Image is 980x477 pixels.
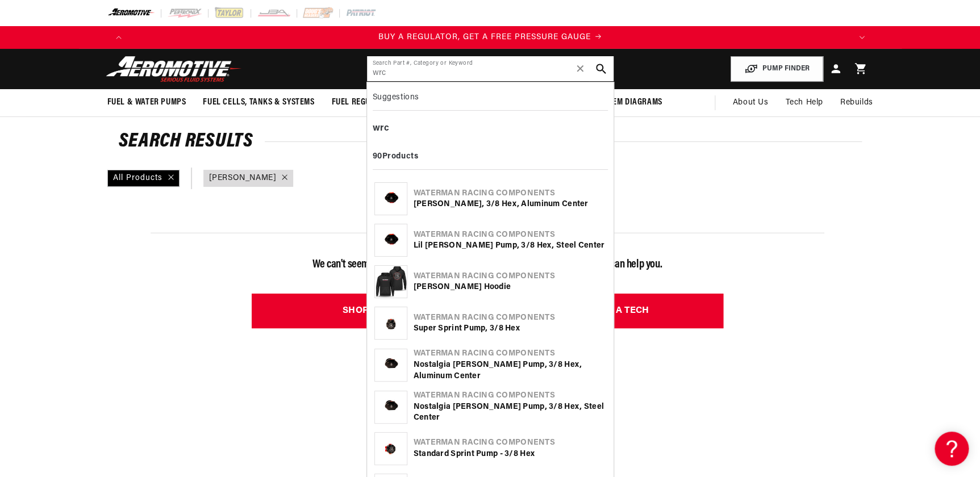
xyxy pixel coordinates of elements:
[724,89,777,116] a: About Us
[375,224,407,256] img: Lil Bertha Pump, 3/8 Hex, Steel Center
[323,89,407,116] summary: Fuel Regulators
[378,33,591,41] span: BUY A REGULATOR, GET A FREE PRESSURE GAUGE
[107,97,186,108] span: Fuel & Water Pumps
[414,449,606,460] div: Standard Sprint Pump - 3/8 Hex
[414,282,606,293] div: [PERSON_NAME] Hoodie
[731,56,823,82] button: PUMP FINDER
[107,26,130,49] button: Translation missing: en.sections.announcements.previous_announcement
[203,97,314,108] span: Fuel Cells, Tanks & Systems
[375,391,407,423] img: Nostalgia Bertha Pump, 3/8 Hex, Steel Center
[107,170,180,187] div: All Products
[732,98,768,107] span: About Us
[576,60,586,78] span: ✕
[332,97,398,108] span: Fuel Regulators
[414,188,606,199] div: Waterman Racing Components
[414,271,606,282] div: Waterman Racing Components
[375,183,407,215] img: Lil Bertha Pump, 3/8 Hex, Aluminum Center
[373,124,390,133] b: wrc
[414,359,606,382] div: Nostalgia [PERSON_NAME] Pump, 3/8 Hex, Aluminum Center
[589,56,614,81] button: search button
[414,390,606,401] div: Waterman Racing Components
[375,307,407,339] img: Super Sprint Pump, 3/8 Hex
[375,349,407,381] img: Nostalgia Bertha Pump, 3/8 Hex, Aluminum Center
[373,88,608,111] div: Suggestions
[414,199,606,210] div: [PERSON_NAME], 3/8 Hex, Aluminum Center
[373,152,419,161] b: 90 Products
[414,437,606,449] div: Waterman Racing Components
[414,323,606,334] div: Super Sprint Pump, 3/8 Hex
[130,31,850,44] div: 1 of 4
[777,89,831,116] summary: Tech Help
[130,31,850,44] div: Announcement
[79,26,902,49] slideshow-component: Translation missing: en.sections.announcements.announcement_bar
[850,26,873,49] button: Translation missing: en.sections.announcements.next_announcement
[375,433,407,465] img: Standard Sprint Pump - 3/8 Hex
[194,89,323,116] summary: Fuel Cells, Tanks & Systems
[414,348,606,359] div: Waterman Racing Components
[414,240,606,252] div: Lil [PERSON_NAME] Pump, 3/8 Hex, Steel Center
[414,401,606,424] div: Nostalgia [PERSON_NAME] Pump, 3/8 Hex, Steel Center
[840,97,873,109] span: Rebuilds
[151,256,824,274] p: We can't seem to match parts for your search. Not to worry! One of our techs can help you.
[119,133,862,151] h2: Search Results
[375,266,407,298] img: Waterman Hoodie
[103,56,245,82] img: Aeromotive
[367,56,614,81] input: Search by Part Number, Category or Keyword
[414,229,606,241] div: Waterman Racing Components
[587,89,671,116] summary: System Diagrams
[99,89,195,116] summary: Fuel & Water Pumps
[252,294,479,328] a: SHOP ALL
[414,312,606,324] div: Waterman Racing Components
[832,89,882,116] summary: Rebuilds
[209,172,277,185] a: [PERSON_NAME]
[130,31,850,44] a: BUY A REGULATOR, GET A FREE PRESSURE GAUGE
[595,97,662,108] span: System Diagrams
[785,97,823,109] span: Tech Help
